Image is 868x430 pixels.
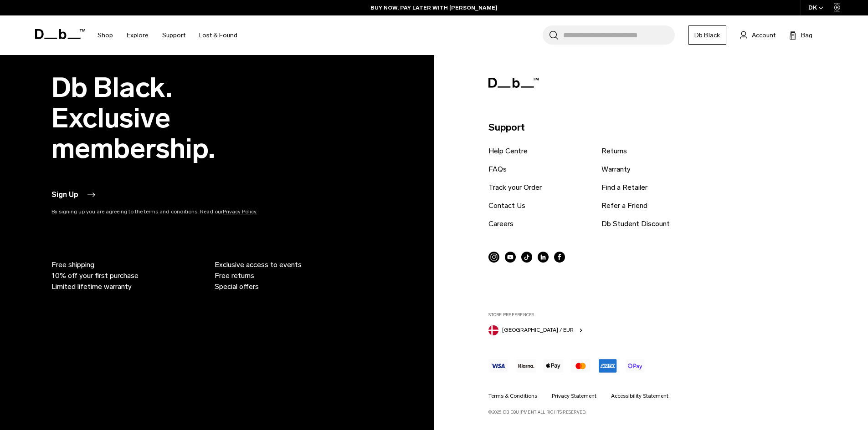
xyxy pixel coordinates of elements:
[51,72,298,164] h2: Db Black. Exclusive membership.
[488,324,585,335] button: Denmark [GEOGRAPHIC_DATA] / EUR
[215,259,302,270] span: Exclusive access to events
[91,15,244,55] nav: Main Navigation
[215,270,254,281] span: Free returns
[789,30,812,40] button: Bag
[98,19,113,51] a: Shop
[51,189,97,200] button: Sign Up
[51,259,94,270] span: Free shipping
[162,19,185,51] a: Support
[552,392,596,400] a: Privacy Statement
[51,207,298,216] p: By signing up you are agreeing to the terms and conditions. Read our
[601,200,647,211] a: Refer a Friend
[601,218,670,229] a: Db Student Discount
[502,326,574,334] span: [GEOGRAPHIC_DATA] / EUR
[51,270,139,281] span: 10% off your first purchase
[601,164,631,175] a: Warranty
[488,218,514,229] a: Careers
[370,4,498,12] a: BUY NOW, PAY LATER WITH [PERSON_NAME]
[51,281,132,292] span: Limited lifetime warranty
[127,19,149,51] a: Explore
[740,30,776,40] a: Account
[601,182,647,193] a: Find a Retailer
[488,120,807,135] p: Support
[199,19,237,51] a: Lost & Found
[488,312,807,318] label: Store Preferences
[488,146,528,157] a: Help Centre
[488,325,498,335] img: Denmark
[611,392,668,400] a: Accessibility Statement
[688,25,726,45] a: Db Black
[488,392,537,400] a: Terms & Conditions
[801,30,812,40] span: Bag
[488,405,807,415] p: ©2025, Db Equipment. All rights reserved.
[223,208,257,215] a: Privacy Policy.
[215,281,259,292] span: Special offers
[488,200,525,211] a: Contact Us
[752,30,776,40] span: Account
[601,146,627,157] a: Returns
[488,182,542,193] a: Track your Order
[488,164,507,175] a: FAQs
